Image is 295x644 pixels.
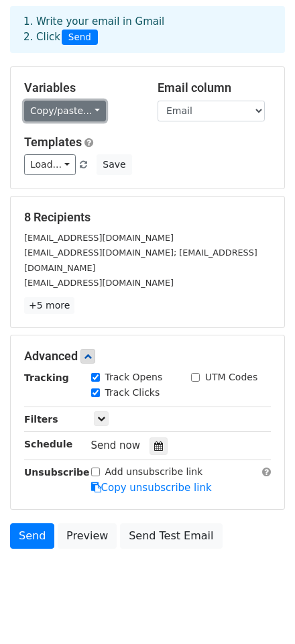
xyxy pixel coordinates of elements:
small: [EMAIL_ADDRESS][DOMAIN_NAME] [24,233,174,243]
strong: Unsubscribe [24,467,90,478]
a: Copy/paste... [24,101,106,121]
small: [EMAIL_ADDRESS][DOMAIN_NAME] [24,278,174,288]
button: Save [97,154,131,175]
div: 1. Write your email in Gmail 2. Click [13,14,282,45]
h5: Variables [24,80,137,95]
a: Send Test Email [120,523,222,549]
small: [EMAIL_ADDRESS][DOMAIN_NAME]; [EMAIL_ADDRESS][DOMAIN_NAME] [24,248,257,273]
a: Load... [24,154,76,175]
a: Preview [58,523,117,549]
a: Copy unsubscribe link [91,482,212,494]
h5: 8 Recipients [24,210,271,225]
a: +5 more [24,297,74,314]
strong: Schedule [24,439,72,449]
h5: Email column [158,80,271,95]
iframe: Chat Widget [228,580,295,644]
label: Track Opens [105,370,163,384]
strong: Filters [24,414,58,425]
a: Templates [24,135,82,149]
label: Track Clicks [105,386,160,400]
label: Add unsubscribe link [105,465,203,479]
span: Send now [91,439,141,451]
label: UTM Codes [205,370,257,384]
span: Send [62,30,98,46]
h5: Advanced [24,349,271,364]
strong: Tracking [24,372,69,383]
a: Send [10,523,54,549]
